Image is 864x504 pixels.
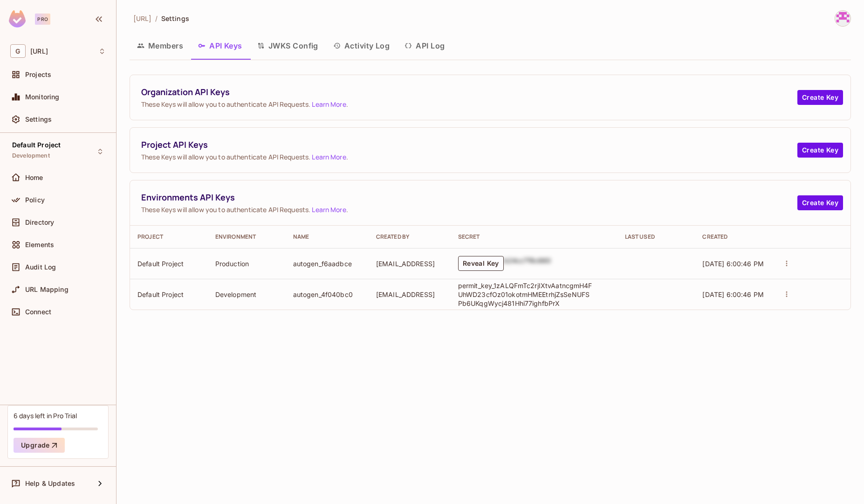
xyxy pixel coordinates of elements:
button: Activity Log [326,34,398,57]
td: Production [208,248,286,279]
span: Development [12,152,50,159]
button: Create Key [797,195,843,210]
div: b24cc7f8c660 [504,256,551,271]
a: Learn More [312,100,346,109]
div: Name [293,233,361,241]
span: Monitoring [25,93,60,101]
button: Upgrade [14,438,65,453]
img: SReyMgAAAABJRU5ErkJggg== [9,10,26,28]
button: Reveal Key [458,256,504,271]
div: Project [137,233,200,241]
span: Policy [25,196,45,204]
span: Projects [25,71,51,78]
span: Help & Updates [25,480,75,487]
span: Project API Keys [141,139,797,151]
div: Environment [215,233,278,241]
span: Audit Log [25,263,56,271]
span: Default Project [12,141,61,149]
span: These Keys will allow you to authenticate API Requests. . [141,100,797,109]
span: URL Mapping [25,286,69,293]
button: JWKS Config [250,34,326,57]
button: Create Key [797,143,843,158]
span: Environments API Keys [141,192,797,203]
td: Development [208,279,286,310]
td: [EMAIL_ADDRESS] [369,279,451,310]
td: [EMAIL_ADDRESS] [369,248,451,279]
div: Secret [458,233,610,241]
span: Organization API Keys [141,86,797,98]
button: API Log [397,34,452,57]
span: Settings [25,116,52,123]
button: actions [780,288,793,301]
a: Learn More [312,205,346,214]
button: Create Key [797,90,843,105]
span: [DATE] 6:00:46 PM [702,290,764,298]
td: autogen_f6aadbce [286,248,369,279]
p: permit_key_1zALQFmTc2rjIXtvAatncgmH4FUhWD23cfOz01okotmHMEEtrhjZsSeNUFSPb6UKqgWycj481Hhi77ighfbPrX [458,281,593,308]
div: Last Used [625,233,688,241]
td: Default Project [130,248,208,279]
td: Default Project [130,279,208,310]
span: Connect [25,308,51,316]
span: [DATE] 6:00:46 PM [702,260,764,268]
li: / [155,14,158,23]
span: G [10,44,26,58]
span: Home [25,174,43,181]
span: Settings [161,14,189,23]
button: Members [130,34,191,57]
img: thillai@genworx.ai [835,11,850,26]
td: autogen_4f040bc0 [286,279,369,310]
span: [URL] [133,14,151,23]
span: These Keys will allow you to authenticate API Requests. . [141,205,797,214]
button: actions [780,257,793,270]
div: Pro [35,14,50,25]
div: Created By [376,233,443,241]
a: Learn More [312,152,346,161]
span: Elements [25,241,54,249]
div: Created [702,233,765,241]
span: Directory [25,219,54,226]
span: Workspace: genworx.ai [30,48,48,55]
span: These Keys will allow you to authenticate API Requests. . [141,152,797,161]
button: API Keys [191,34,250,57]
div: 6 days left in Pro Trial [14,411,77,420]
